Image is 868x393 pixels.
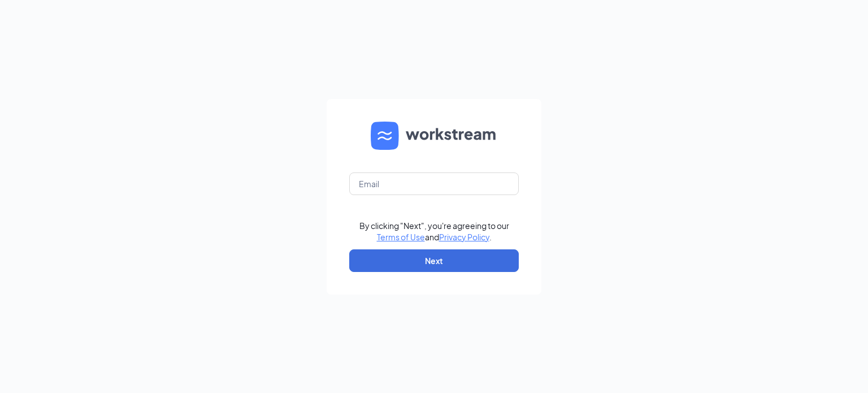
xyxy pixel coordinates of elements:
[349,172,519,195] input: Email
[359,220,509,243] div: By clicking "Next", you're agreeing to our and .
[377,232,425,242] a: Terms of Use
[349,249,519,272] button: Next
[371,122,497,150] img: WS logo and Workstream text
[439,232,489,242] a: Privacy Policy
